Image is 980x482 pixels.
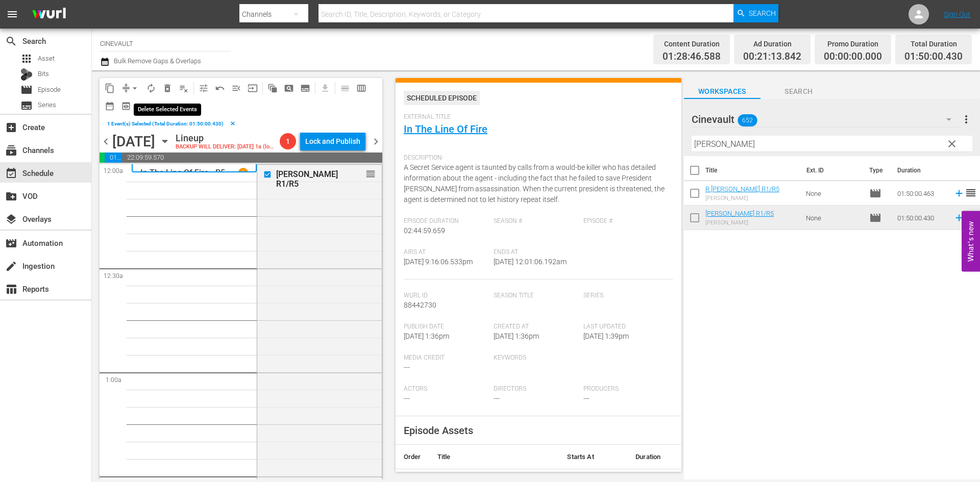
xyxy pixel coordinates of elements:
[199,83,209,93] span: tune_outlined
[893,181,949,206] td: 01:50:00.463
[24,3,73,27] img: ans4CAIJ8jUAAAAAAAAAAAAAAAAAAAAAAAAgQb4GAAAAAAAAAAAAAAAAAAAAAAAAJMjXAAAAAAAAAAAAAAAAAAAAAAAAgAT5G...
[112,57,201,65] span: Bulk Remove Gaps & Overlaps
[105,153,122,163] span: 01:28:46.588
[583,394,590,402] span: ---
[404,258,473,266] span: [DATE] 9:16:06.533pm
[228,80,244,96] span: Fill episodes with ad slates
[5,35,17,47] span: Search
[5,283,17,295] span: Reports
[102,80,118,96] span: Copy Lineup
[869,187,881,199] span: Episode
[38,54,55,64] span: Asset
[20,68,33,81] div: Bits
[215,83,225,93] span: undo_outined
[802,206,865,230] td: None
[224,114,242,133] button: clear
[627,445,681,469] th: Duration
[146,83,156,93] span: autorenew_outlined
[5,144,17,157] span: Channels
[404,217,488,225] span: Episode Duration
[284,83,294,93] span: pageview_outlined
[404,385,488,393] span: Actors
[404,248,488,257] span: Airs At
[20,84,33,96] span: Episode
[800,156,863,185] th: Ext. ID
[38,100,56,110] span: Series
[5,260,17,272] span: Ingestion
[176,80,192,96] span: Clear Lineup
[494,323,578,331] span: Created At
[684,85,761,98] span: Workspaces
[705,185,779,193] a: R [PERSON_NAME] R1/R5
[583,385,668,393] span: Producers
[176,133,276,144] div: Lineup
[143,80,159,96] span: Loop Content
[5,167,17,180] span: Schedule
[893,206,949,230] td: 01:50:00.430
[5,190,17,202] span: VOD
[404,323,488,331] span: Publish Date
[105,101,115,111] span: date_range_outlined
[494,354,578,362] span: Keywords
[333,78,353,98] span: Day Calendar View
[404,123,487,135] a: In The Line Of Fire
[370,135,382,148] span: chevron_right
[953,212,965,223] svg: Add to Schedule
[494,292,578,300] span: Season Title
[162,83,173,93] span: delete_forever_outlined
[305,132,360,150] div: Lock and Publish
[705,210,774,217] a: [PERSON_NAME] R1/R5
[248,83,258,93] span: input
[583,332,629,340] span: [DATE] 1:39pm
[953,188,965,199] svg: Add to Schedule
[121,83,131,93] span: compress
[965,187,977,199] span: reorder
[267,83,278,93] span: auto_awesome_motion_outlined
[261,78,281,98] span: Refresh All Search Blocks
[134,98,151,114] span: 24 hours Lineup View is OFF
[904,51,963,63] span: 01:50:00.430
[356,83,366,93] span: calendar_view_week_outlined
[300,83,310,93] span: subtitles_outlined
[179,83,189,93] span: playlist_remove_outlined
[396,445,429,469] th: Order
[404,394,410,402] span: ---
[112,133,155,150] div: [DATE]
[192,78,212,98] span: Customize Events
[429,445,559,469] th: Title
[313,78,333,98] span: Download as CSV
[960,107,972,132] button: more_vert
[494,248,578,257] span: Ends At
[404,154,668,162] span: Description:
[38,69,49,79] span: Bits
[962,211,980,271] button: Open Feedback Widget
[100,153,105,163] span: 00:21:13.842
[802,181,865,206] td: None
[300,132,365,150] button: Lock and Publish
[404,301,436,309] span: 88442730
[404,163,665,204] span: A Secret Service agent is taunted by calls from a would-be killer who has detailed information ab...
[140,168,225,177] p: In The Line Of Fire - R5
[743,51,801,63] span: 00:21:13.842
[5,121,17,134] span: Create
[404,113,668,121] span: External Title
[824,51,882,63] span: 00:00:00.000
[365,168,376,180] span: reorder
[749,4,776,22] span: Search
[904,37,963,51] div: Total Duration
[107,121,224,126] span: 1 Event(s) Selected (Total Duration: 01:50:00.430)
[121,101,131,111] span: preview_outlined
[404,91,480,105] div: Scheduled Episode
[20,53,33,65] span: Asset
[733,4,778,22] button: Search
[869,212,881,224] span: Episode
[559,445,627,469] th: Starts At
[705,195,779,201] div: [PERSON_NAME]
[100,135,112,148] span: chevron_left
[960,113,972,125] span: more_vert
[176,144,276,150] div: BACKUP WILL DELIVER: [DATE] 1a (local)
[230,120,236,126] span: clear
[118,80,143,96] span: Remove Gaps & Overlaps
[231,83,241,93] span: menu_open
[863,156,891,185] th: Type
